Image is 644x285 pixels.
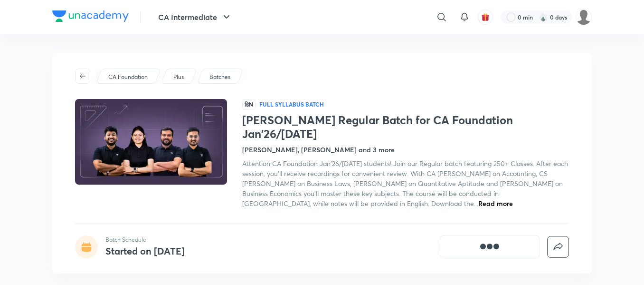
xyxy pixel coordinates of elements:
button: avatar [478,10,493,25]
p: Plus [173,73,184,81]
img: streak [539,12,548,22]
p: Full Syllabus Batch [259,100,324,108]
span: Read more [478,199,513,208]
h4: Started on [DATE] [105,245,185,257]
a: Company Logo [52,10,129,24]
img: Syeda Nayareen [576,9,592,25]
p: CA Foundation [108,73,148,81]
button: [object Object] [440,236,540,258]
span: Attention CA Foundation Jan'26/[DATE] students! Join our Regular batch featuring 250+ Classes. Af... [242,159,568,208]
h4: [PERSON_NAME], [PERSON_NAME] and 3 more [242,145,395,155]
button: CA Intermediate [152,8,238,27]
h1: [PERSON_NAME] Regular Batch for CA Foundation Jan'26/[DATE] [242,113,569,141]
p: Batches [209,73,230,81]
p: Batch Schedule [105,236,185,244]
img: avatar [481,13,490,21]
img: Company Logo [52,10,129,22]
a: Batches [208,73,232,81]
a: Plus [172,73,186,81]
span: हिN [242,99,256,109]
img: Thumbnail [74,98,228,186]
a: CA Foundation [107,73,150,81]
